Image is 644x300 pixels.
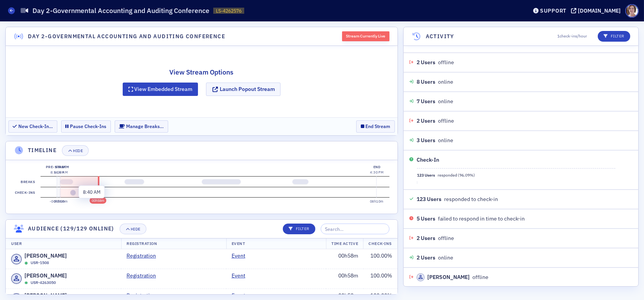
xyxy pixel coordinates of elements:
[438,117,454,125] span: offline
[417,78,435,86] span: 8 Users
[8,120,57,132] button: New Check-In…
[438,78,453,86] span: online
[417,156,439,164] div: Check-In
[226,238,326,250] th: Event
[363,269,397,289] td: 100.00 %
[50,199,65,203] time: -00h05m
[127,292,162,300] a: Registration
[92,198,104,203] time: 00h58m
[417,254,435,262] span: 2 Users
[28,225,114,233] h4: Audience (129/129 online)
[571,8,623,13] button: [DOMAIN_NAME]
[417,195,441,203] span: 123 Users
[370,164,383,170] div: End
[32,6,209,15] h1: Day 2-Governmental Accounting and Auditing Conference
[206,83,281,96] button: Launch Popout Stream
[28,32,225,41] h4: Day 2-Governmental Accounting and Auditing Conference
[46,164,69,170] div: Pre-stream
[438,254,453,262] span: online
[444,195,498,203] span: responded to check-in
[326,269,363,289] td: 00h58m
[31,280,56,286] span: USR-4263050
[54,199,68,203] time: 00h00m
[417,172,435,178] span: 123 Users
[603,33,625,39] p: Filter
[6,238,121,250] th: User
[540,7,566,14] div: Support
[438,215,525,223] span: failed to respond in time to check-in
[289,226,310,232] p: Filter
[123,67,281,77] h2: View Stream Options
[50,170,64,174] time: 8:14 AM
[13,187,36,198] label: Check-ins
[232,292,251,300] a: Event
[578,7,621,14] div: [DOMAIN_NAME]
[61,120,111,132] button: Pause Check-Ins
[123,83,198,96] button: View Embedded Stream
[426,32,454,41] h4: Activity
[417,273,488,281] div: offline
[417,58,435,66] span: 2 Users
[370,199,384,203] time: 08h10m
[427,273,470,281] div: [PERSON_NAME]
[62,145,89,156] button: Hide
[342,31,389,41] div: Stream Currently Live
[417,136,435,144] span: 3 Users
[417,234,435,242] span: 2 Users
[438,58,454,66] span: offline
[438,136,453,144] span: online
[115,120,168,132] button: Manage Breaks…
[625,4,639,18] span: Profile
[438,234,454,242] span: offline
[54,164,68,170] div: Start
[83,188,101,195] time: 8:40 AM
[127,252,162,260] a: Registration
[127,272,162,280] a: Registration
[598,31,630,42] button: Filter
[121,238,226,250] th: Registration
[131,227,141,231] div: Hide
[363,238,397,250] th: Check-Ins
[232,272,251,280] a: Event
[73,149,83,153] div: Hide
[24,272,67,280] span: [PERSON_NAME]
[54,170,68,174] time: 8:20 AM
[326,249,363,269] td: 00h58m
[438,97,453,105] span: online
[19,177,37,187] label: Breaks
[356,120,395,132] button: End Stream
[557,33,587,39] span: 1 check-ins/hour
[232,252,251,260] a: Event
[283,224,315,234] button: Filter
[363,249,397,269] td: 100.00 %
[438,172,475,178] span: responded ( 96.09 %)
[24,292,67,300] span: [PERSON_NAME]
[417,97,435,105] span: 7 Users
[417,117,435,125] span: 2 Users
[24,261,28,265] div: Online
[24,252,67,260] span: [PERSON_NAME]
[31,260,49,266] span: USR-1508
[370,170,383,174] time: 4:30 PM
[120,224,146,234] button: Hide
[24,281,28,285] div: Online
[216,8,242,14] span: LS-4262576
[28,146,57,154] h4: Timeline
[417,215,435,223] span: 5 Users
[321,224,389,234] input: Search…
[326,238,363,250] th: Time Active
